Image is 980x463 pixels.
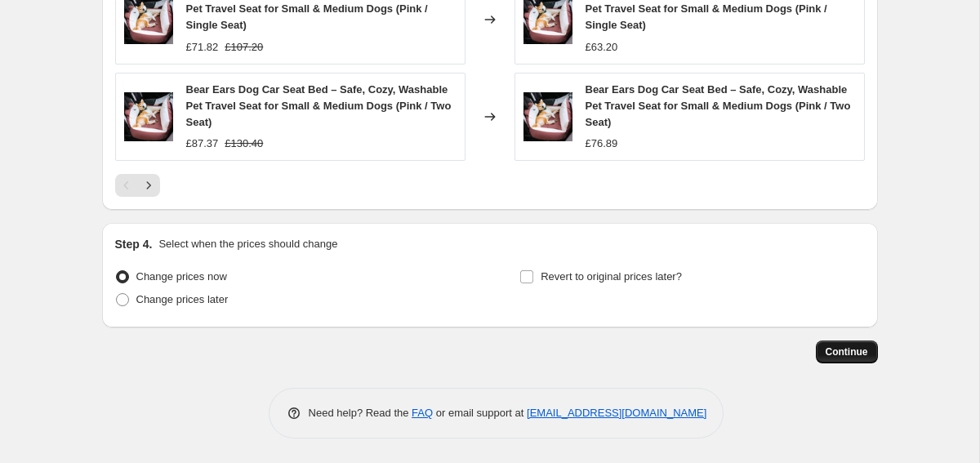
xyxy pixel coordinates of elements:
[433,407,527,419] span: or email support at
[137,174,160,197] button: Next
[225,136,263,152] strike: £130.40
[136,293,229,305] span: Change prices later
[816,341,878,363] button: Continue
[115,236,153,252] h2: Step 4.
[586,83,851,128] span: Bear Ears Dog Car Seat Bed – Safe, Cozy, Washable Pet Travel Seat for Small & Medium Dogs (Pink /...
[124,92,173,141] img: FunnyFuzzy_BearEarsPetCarSafetyBedDogCarSeatBed11_c4bb99eb-0037-4675-9574-4db319eea0f7_80x.jpg
[225,39,263,56] strike: £107.20
[136,270,227,283] span: Change prices now
[115,174,160,197] nav: Pagination
[186,39,219,56] div: £71.82
[586,136,618,152] div: £76.89
[186,83,452,128] span: Bear Ears Dog Car Seat Bed – Safe, Cozy, Washable Pet Travel Seat for Small & Medium Dogs (Pink /...
[541,270,682,283] span: Revert to original prices later?
[158,236,337,252] p: Select when the prices should change
[412,407,433,419] a: FAQ
[586,39,618,56] div: £63.20
[826,345,868,358] span: Continue
[309,407,412,419] span: Need help? Read the
[186,136,219,152] div: £87.37
[523,92,572,141] img: FunnyFuzzy_BearEarsPetCarSafetyBedDogCarSeatBed11_c4bb99eb-0037-4675-9574-4db319eea0f7_80x.jpg
[527,407,706,419] a: [EMAIL_ADDRESS][DOMAIN_NAME]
